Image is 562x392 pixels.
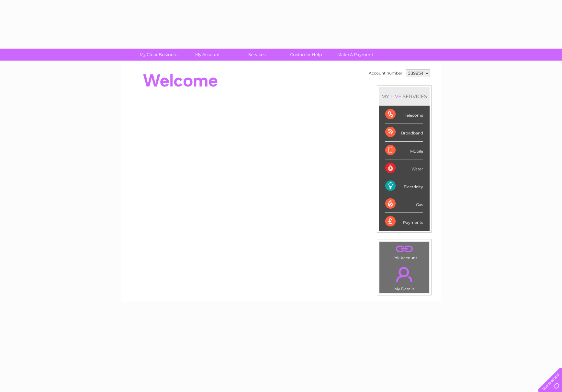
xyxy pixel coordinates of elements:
[181,49,234,61] a: My Account
[385,213,423,230] div: Payments
[385,195,423,213] div: Gas
[329,49,382,61] a: Make A Payment
[385,177,423,195] div: Electricity
[385,106,423,123] div: Telecoms
[381,263,427,286] a: .
[132,49,185,61] a: My Clear Business
[379,87,430,106] div: MY SERVICES
[385,159,423,177] div: Water
[230,49,284,61] a: Services
[389,93,403,99] div: LIVE
[381,243,427,255] a: .
[379,261,429,293] td: My Details
[367,68,404,79] td: Account number
[379,241,429,262] td: Link Account
[385,123,423,141] div: Broadband
[279,49,333,61] a: Customer Help
[385,142,423,159] div: Mobile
